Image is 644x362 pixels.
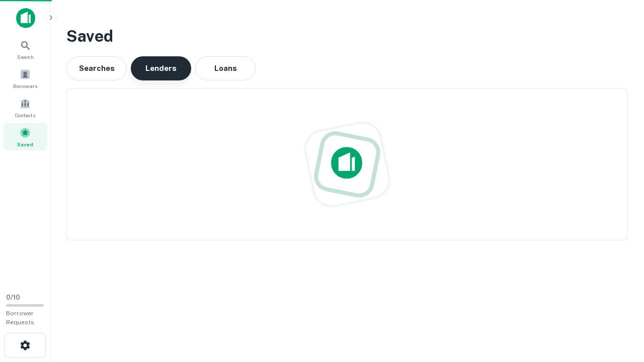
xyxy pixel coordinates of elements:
span: Borrowers [13,82,37,90]
a: Borrowers [3,65,47,92]
span: Saved [17,140,33,148]
span: Contacts [15,111,35,119]
button: Searches [66,56,127,80]
button: Lenders [131,56,191,80]
a: Contacts [3,94,47,121]
img: capitalize-icon.png [16,8,35,28]
span: Search [17,53,34,61]
iframe: Chat Widget [594,282,644,330]
span: Borrower Requests [6,310,34,326]
span: 0 / 10 [6,294,20,301]
h3: Saved [66,24,628,48]
a: Saved [3,123,47,150]
a: Search [3,36,47,63]
button: Loans [195,56,256,80]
